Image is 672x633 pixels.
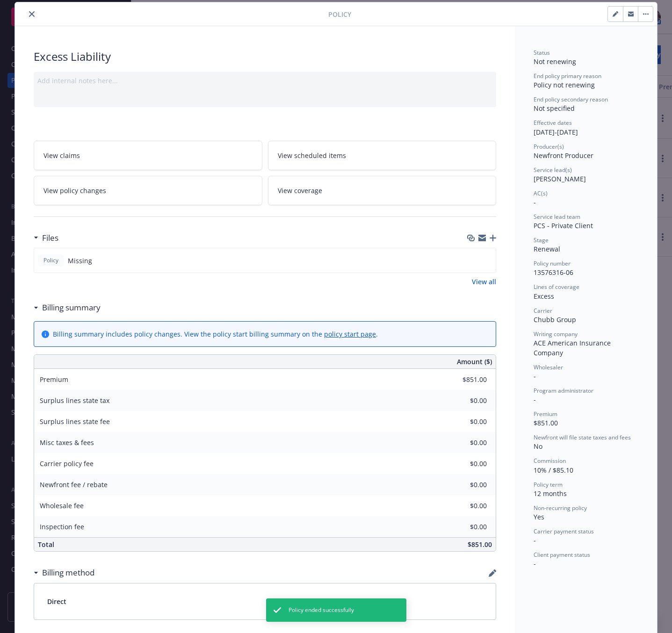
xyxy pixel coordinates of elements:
span: $851.00 [534,418,558,427]
span: Newfront Producer [534,151,593,160]
a: View coverage [268,176,497,205]
span: PCS - Private Client [534,221,593,230]
span: Writing company [534,330,578,338]
input: 0.00 [432,478,492,492]
span: $851.00 [468,540,492,549]
span: Policy term [534,481,563,489]
span: Misc taxes & fees [40,438,94,447]
span: Wholesaler [534,363,563,371]
span: Amount ($) [457,357,492,367]
span: [PERSON_NAME] [534,174,586,183]
span: View policy changes [43,186,106,195]
span: Inspection fee [40,522,84,531]
h3: Billing summary [42,302,101,314]
span: Surplus lines state tax [40,396,109,405]
span: 10% / $85.10 [534,466,573,475]
div: Excess Liability [34,49,496,65]
span: Service lead team [534,213,580,221]
span: Non-recurring policy [534,504,587,512]
span: - [534,559,536,568]
span: Total [38,540,54,549]
h3: Files [42,232,58,244]
span: Policy ended successfully [289,606,354,614]
span: Stage [534,236,549,244]
span: - [534,372,536,381]
span: 13576316-06 [534,268,573,277]
span: End policy primary reason [534,72,601,80]
input: 0.00 [432,394,492,408]
span: Policy not renewing [534,80,595,89]
span: Client payment status [534,551,590,559]
span: 12 months [534,489,567,498]
span: Surplus lines state fee [40,417,110,426]
span: No [534,442,542,451]
div: Billing summary includes policy changes. View the policy start billing summary on the . [53,329,378,339]
input: 0.00 [432,436,492,450]
a: View all [472,277,496,287]
span: Producer(s) [534,143,564,151]
span: Commission [534,457,566,465]
span: Premium [534,410,557,418]
span: View claims [43,151,80,160]
span: Newfront will file state taxes and fees [534,433,631,441]
div: [DATE] - [DATE] [534,119,638,137]
input: 0.00 [432,457,492,471]
input: 0.00 [432,415,492,429]
span: End policy secondary reason [534,95,608,103]
span: Not renewing [534,57,576,66]
span: Policy [42,256,60,265]
span: Chubb Group [534,315,576,324]
span: Missing [68,256,92,266]
span: Yes [534,512,544,521]
div: Billing summary [34,302,101,314]
h3: Billing method [42,567,94,579]
a: View policy changes [34,176,262,205]
span: Program administrator [534,387,593,395]
a: View scheduled items [268,141,497,170]
button: close [26,8,37,20]
span: View scheduled items [278,151,346,160]
span: - [534,198,536,207]
a: policy start page [324,330,376,338]
span: Status [534,49,550,57]
span: Lines of coverage [534,283,579,291]
div: Direct [34,583,496,619]
span: View coverage [278,186,322,195]
span: Effective dates [534,119,572,127]
span: Newfront fee / rebate [40,480,108,489]
input: 0.00 [432,499,492,513]
span: Carrier payment status [534,527,594,535]
span: ACE American Insurance Company [534,338,613,357]
input: 0.00 [432,373,492,387]
span: Policy [328,9,351,19]
div: Excess [534,291,638,301]
span: Renewal [534,245,560,253]
span: Premium [40,375,68,384]
span: Carrier policy fee [40,459,94,468]
input: 0.00 [432,520,492,534]
span: Policy number [534,259,571,267]
div: Files [34,232,58,244]
div: Billing method [34,567,94,579]
span: Service lead(s) [534,166,572,174]
span: Not specified [534,104,575,113]
span: Carrier [534,307,552,315]
span: AC(s) [534,189,548,197]
a: View claims [34,141,262,170]
div: Add internal notes here... [37,76,492,86]
span: - [534,536,536,545]
span: Wholesale fee [40,501,84,510]
span: - [534,395,536,404]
